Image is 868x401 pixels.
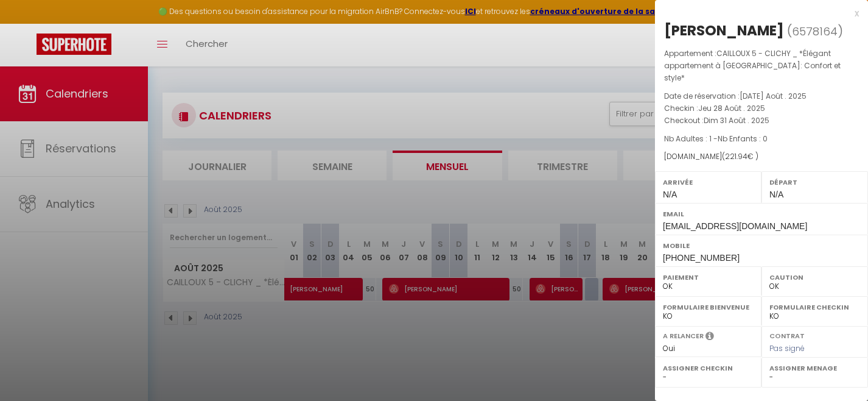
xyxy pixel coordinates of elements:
span: Nb Adultes : 1 - [664,133,768,144]
label: Assigner Menage [769,362,860,374]
div: [DOMAIN_NAME] [664,151,859,163]
label: Formulaire Bienvenue [663,301,754,313]
span: 6578164 [792,24,838,39]
span: [DATE] Août . 2025 [740,91,807,101]
label: Départ [769,176,860,188]
span: [EMAIL_ADDRESS][DOMAIN_NAME] [663,221,807,231]
label: Mobile [663,240,860,252]
span: Jeu 28 Août . 2025 [698,103,765,113]
span: Dim 31 Août . 2025 [704,115,769,126]
span: CAILLOUX 5 - CLICHY _ *Élégant appartement à [GEOGRAPHIC_DATA]: Confort et style* [664,48,841,83]
p: Checkin : [664,102,859,115]
span: ( ) [787,23,843,40]
i: Sélectionner OUI si vous souhaiter envoyer les séquences de messages post-checkout [705,331,714,344]
label: Paiement [663,271,754,283]
label: A relancer [663,331,704,341]
span: [PHONE_NUMBER] [663,253,740,263]
label: Contrat [769,331,805,339]
div: [PERSON_NAME] [664,21,784,40]
p: Appartement : [664,48,859,84]
p: Checkout : [664,115,859,127]
label: Arrivée [663,176,754,188]
label: Email [663,208,860,220]
span: 221.94 [725,151,747,161]
span: ( € ) [722,151,758,161]
p: Date de réservation : [664,90,859,102]
label: Caution [769,271,860,283]
label: Assigner Checkin [663,362,754,374]
span: Pas signé [769,343,805,353]
button: Ouvrir le widget de chat LiveChat [10,5,46,41]
label: Formulaire Checkin [769,301,860,313]
div: x [655,6,859,21]
span: N/A [769,190,783,199]
span: N/A [663,190,677,199]
span: Nb Enfants : 0 [718,133,768,144]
